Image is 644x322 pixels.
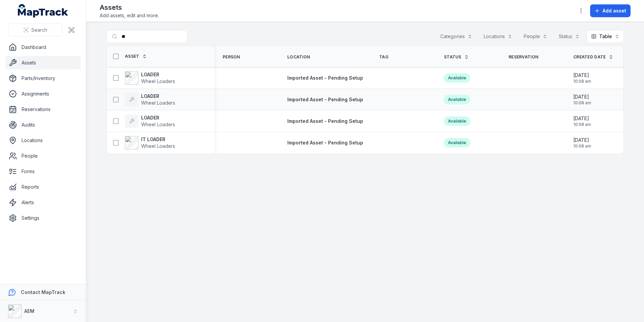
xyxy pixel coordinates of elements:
span: Imported Asset - Pending Setup [287,140,363,145]
a: Asset [125,54,147,59]
strong: LOADER [141,71,175,78]
button: Locations [479,30,517,43]
span: Wheel Loaders [141,78,175,84]
a: LOADERWheel Loaders [125,114,175,128]
span: Imported Asset - Pending Setup [287,118,363,124]
div: Available [444,138,470,147]
button: Status [554,30,584,43]
a: Imported Asset - Pending Setup [287,75,363,81]
span: Asset [125,54,139,59]
span: Created Date [573,54,606,60]
a: LOADERWheel Loaders [125,93,175,106]
a: Alerts [5,196,80,209]
time: 20/08/2025, 10:08:45 am [573,93,591,106]
a: Created Date [573,54,613,60]
button: Table [587,30,624,43]
button: Add asset [590,4,631,17]
a: Parts/Inventory [5,72,80,85]
span: 10:08 am [573,143,591,149]
button: Search [8,24,62,36]
a: LOADERWheel Loaders [125,71,175,85]
a: Forms [5,165,80,178]
a: Locations [5,134,80,147]
a: Reports [5,180,80,194]
a: Imported Asset - Pending Setup [287,118,363,125]
span: Tag [379,54,388,60]
a: Assignments [5,87,80,101]
span: Add assets, edit and more. [100,12,159,19]
span: 10:08 am [573,122,591,127]
span: Wheel Loaders [141,122,175,127]
span: Wheel Loaders [141,100,175,106]
span: [DATE] [573,72,591,79]
span: Person [223,54,240,60]
span: Imported Asset - Pending Setup [287,97,363,102]
h2: Assets [100,3,159,12]
span: Status [444,54,461,60]
span: Wheel Loaders [141,143,175,149]
time: 20/08/2025, 10:08:45 am [573,115,591,127]
span: Imported Asset - Pending Setup [287,75,363,81]
a: IT LOADERWheel Loaders [125,136,175,150]
span: 10:08 am [573,100,591,106]
span: 10:08 am [573,79,591,84]
a: Assets [5,56,80,70]
span: Add asset [603,7,626,14]
a: MapTrack [18,4,68,18]
a: Audits [5,118,80,132]
strong: AEM [24,308,34,314]
strong: LOADER [141,114,175,121]
a: Settings [5,211,80,225]
span: Location [287,54,310,60]
a: Dashboard [5,41,80,54]
a: Reservations [5,103,80,116]
div: Available [444,73,470,83]
span: [DATE] [573,115,591,122]
span: [DATE] [573,93,591,100]
div: Available [444,116,470,126]
span: Search [31,27,47,33]
a: Status [444,54,469,60]
span: Reservation [509,54,538,60]
button: Categories [436,30,477,43]
button: People [519,30,552,43]
a: Imported Asset - Pending Setup [287,139,363,146]
a: People [5,149,80,163]
time: 20/08/2025, 10:08:45 am [573,137,591,149]
div: Available [444,95,470,104]
span: [DATE] [573,137,591,143]
strong: LOADER [141,93,175,100]
a: Imported Asset - Pending Setup [287,96,363,103]
strong: Contact MapTrack [21,289,65,295]
time: 20/08/2025, 10:08:45 am [573,72,591,84]
strong: IT LOADER [141,136,175,143]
